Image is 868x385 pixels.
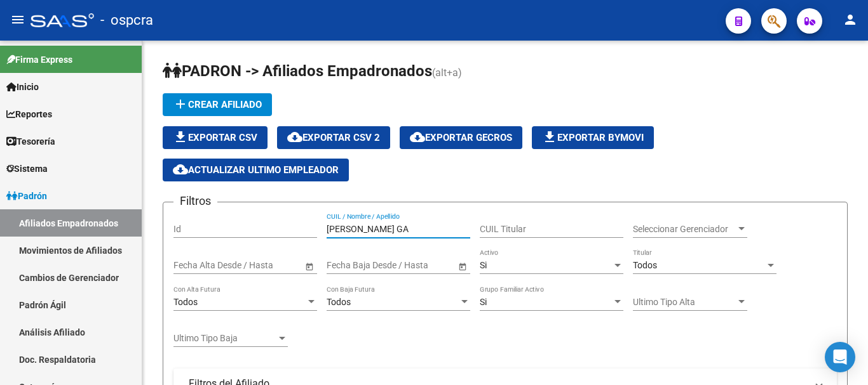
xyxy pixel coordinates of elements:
[277,126,390,149] button: Exportar CSV 2
[163,93,272,116] button: Crear Afiliado
[633,224,736,235] span: Seleccionar Gerenciador
[163,62,432,80] span: PADRON -> Afiliados Empadronados
[173,164,339,176] span: Actualizar ultimo Empleador
[173,132,257,143] span: Exportar CSV
[542,132,644,143] span: Exportar Bymovi
[287,129,302,145] mat-icon: cloud_download
[173,297,198,307] span: Todos
[6,53,72,67] span: Firma Express
[542,129,557,145] mat-icon: file_download
[173,162,188,177] mat-icon: cloud_download
[173,96,188,112] mat-icon: add
[843,12,858,27] mat-icon: person
[173,129,188,145] mat-icon: file_download
[327,297,351,307] span: Todos
[400,126,522,149] button: Exportar GECROS
[480,260,487,270] span: Si
[633,260,657,270] span: Todos
[231,260,293,271] input: Fecha fin
[173,333,276,344] span: Ultimo Tipo Baja
[410,132,512,143] span: Exportar GECROS
[302,259,316,273] button: Open calendar
[384,260,446,271] input: Fecha fin
[6,162,48,176] span: Sistema
[825,342,855,372] div: Open Intercom Messenger
[163,159,349,181] button: Actualizar ultimo Empleador
[163,126,268,149] button: Exportar CSV
[10,12,25,27] mat-icon: menu
[6,189,47,203] span: Padrón
[287,132,380,143] span: Exportar CSV 2
[432,67,462,79] span: (alt+a)
[633,297,736,308] span: Ultimo Tipo Alta
[532,126,654,149] button: Exportar Bymovi
[410,129,425,145] mat-icon: cloud_download
[100,6,153,34] span: - ospcra
[173,99,262,110] span: Crear Afiliado
[480,297,487,307] span: Si
[327,260,373,271] input: Fecha inicio
[6,107,52,121] span: Reportes
[456,259,469,273] button: Open calendar
[6,80,39,94] span: Inicio
[173,260,220,271] input: Fecha inicio
[6,134,55,148] span: Tesorería
[173,192,217,210] h3: Filtros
